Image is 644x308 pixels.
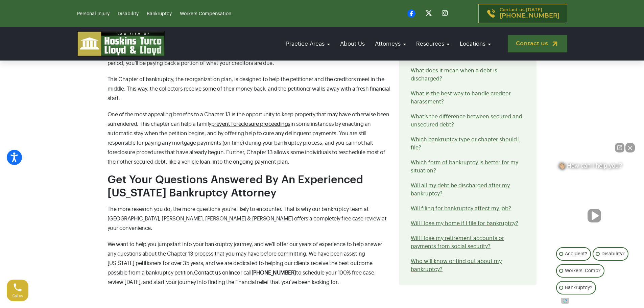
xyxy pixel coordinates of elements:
[108,174,363,198] span: Get Your Questions Answered By An Experienced [US_STATE] Bankruptcy Attorney
[77,31,165,56] img: logo
[411,91,511,104] a: What is the best way to handle creditor harassment?
[411,68,497,81] a: What does it mean when a debt is discharged?
[411,183,510,196] a: Will all my debt be discharged after my bankruptcy?
[108,77,390,101] span: This Chapter of bankruptcy, the reorganization plan, is designed to help the petitioner and the c...
[372,34,409,53] a: Attorneys
[411,236,504,249] a: Will I lose my retirement accounts or payments from social security?
[411,114,522,127] a: What’s the difference between secured and unsecured debt?
[13,294,23,298] span: Call us
[565,284,592,292] p: Bankruptcy?
[601,250,625,258] p: Disability?
[565,250,587,258] p: Accident?
[411,137,520,150] a: Which bankruptcy type or chapter should I file?
[108,121,385,165] span: in some instances by enacting an automatic stay when the petition begins, and by offering help to...
[108,112,389,127] span: One of the most appealing benefits to a Chapter 13 is the opportunity to keep property that may h...
[180,11,231,16] a: Workers Compensation
[411,221,518,226] a: Will I lose my home if I file for bankruptcy?
[411,160,518,173] a: Which form of bankruptcy is better for my situation?
[108,242,382,276] span: We want to help you jumpstart into your bankruptcy journey, and we’ll offer our years of experien...
[211,121,290,127] a: prevent foreclosure proceedings
[508,35,567,52] a: Contact us
[413,34,453,53] a: Resources
[118,11,139,16] a: Disability
[411,259,502,272] a: Who will know or find out about my bankruptcy?
[561,298,569,304] a: Open intaker chat
[283,34,333,53] a: Practice Areas
[554,162,634,173] div: 👋🏼 How can I help you?
[456,34,494,53] a: Locations
[625,143,635,152] button: Close Intaker Chat Widget
[500,13,559,19] span: [PHONE_NUMBER]
[194,270,237,276] a: Contact us online
[478,4,567,23] a: Contact us [DATE][PHONE_NUMBER]
[337,34,368,53] a: About Us
[588,209,601,222] button: Unmute video
[252,270,296,276] b: [PHONE_NUMBER]
[108,207,387,231] span: The more research you do, the more questions you’re likely to encounter. That is why our bankrupt...
[565,267,601,275] p: Workers' Comp?
[411,206,511,211] a: Will filing for bankruptcy affect my job?
[615,143,624,152] a: Open direct chat
[77,11,110,16] a: Personal Injury
[500,8,559,19] p: Contact us [DATE]
[147,11,172,16] a: Bankruptcy
[237,270,252,276] span: or call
